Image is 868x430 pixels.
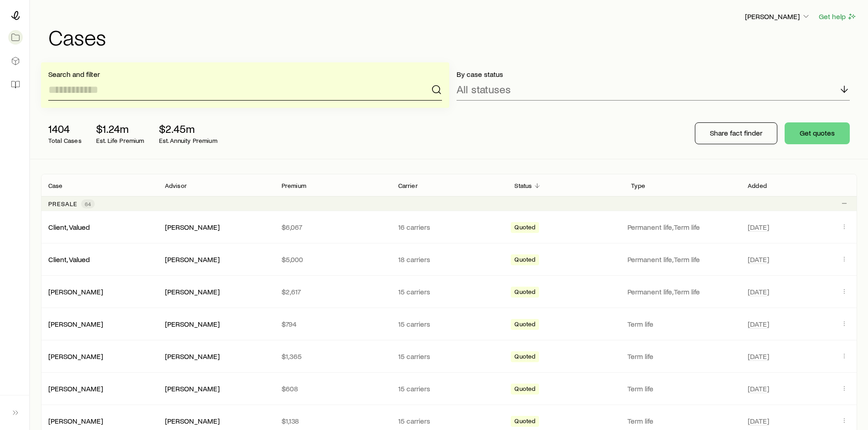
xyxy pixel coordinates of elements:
[627,287,737,296] p: Permanent life, Term life
[398,182,418,189] p: Carrier
[165,319,220,329] div: [PERSON_NAME]
[398,319,500,329] p: 15 carriers
[159,122,217,135] p: $2.45m
[748,352,769,361] span: [DATE]
[748,319,769,329] span: [DATE]
[457,83,511,96] p: All statuses
[165,223,220,232] div: [PERSON_NAME]
[48,137,82,144] p: Total Cases
[282,416,384,425] p: $1,138
[48,255,90,263] a: Client, Valued
[282,223,384,232] p: $6,067
[627,384,737,393] p: Term life
[48,223,90,232] div: Client, Valued
[48,200,77,207] p: Presale
[282,287,384,296] p: $2,617
[165,255,220,264] div: [PERSON_NAME]
[748,416,769,425] span: [DATE]
[48,223,90,231] a: Client, Valued
[514,320,535,330] span: Quoted
[48,70,442,79] p: Search and filter
[514,182,532,189] p: Status
[514,353,535,362] span: Quoted
[282,352,384,361] p: $1,365
[282,384,384,393] p: $608
[514,288,535,298] span: Quoted
[165,384,220,394] div: [PERSON_NAME]
[282,255,384,264] p: $5,000
[48,319,103,328] a: [PERSON_NAME]
[165,416,220,426] div: [PERSON_NAME]
[96,137,144,144] p: Est. Life Premium
[627,223,737,232] p: Permanent life, Term life
[710,128,762,137] p: Share fact finder
[514,385,535,395] span: Quoted
[165,287,220,297] div: [PERSON_NAME]
[785,122,850,144] button: Get quotes
[48,352,103,360] a: [PERSON_NAME]
[85,200,91,207] span: 64
[398,384,500,393] p: 15 carriers
[48,287,103,296] a: [PERSON_NAME]
[48,416,103,426] div: [PERSON_NAME]
[627,255,737,264] p: Permanent life, Term life
[631,182,645,189] p: Type
[282,182,306,189] p: Premium
[748,255,769,264] span: [DATE]
[48,384,103,393] a: [PERSON_NAME]
[745,12,811,21] p: [PERSON_NAME]
[48,122,82,135] p: 1404
[48,287,103,297] div: [PERSON_NAME]
[695,122,777,144] button: Share fact finder
[165,352,220,361] div: [PERSON_NAME]
[514,417,535,427] span: Quoted
[514,223,535,233] span: Quoted
[398,255,500,264] p: 18 carriers
[514,256,535,265] span: Quoted
[398,287,500,296] p: 15 carriers
[159,137,217,144] p: Est. Annuity Premium
[748,182,767,189] p: Added
[745,11,811,22] button: [PERSON_NAME]
[627,416,737,425] p: Term life
[627,319,737,329] p: Term life
[457,70,850,79] p: By case status
[165,182,187,189] p: Advisor
[48,26,857,48] h1: Cases
[748,287,769,296] span: [DATE]
[398,416,500,425] p: 15 carriers
[748,223,769,232] span: [DATE]
[748,384,769,393] span: [DATE]
[282,319,384,329] p: $794
[48,352,103,361] div: [PERSON_NAME]
[96,122,144,135] p: $1.24m
[398,223,500,232] p: 16 carriers
[48,384,103,394] div: [PERSON_NAME]
[48,255,90,264] div: Client, Valued
[48,416,103,425] a: [PERSON_NAME]
[48,182,63,189] p: Case
[48,319,103,329] div: [PERSON_NAME]
[627,352,737,361] p: Term life
[398,352,500,361] p: 15 carriers
[818,11,857,22] button: Get help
